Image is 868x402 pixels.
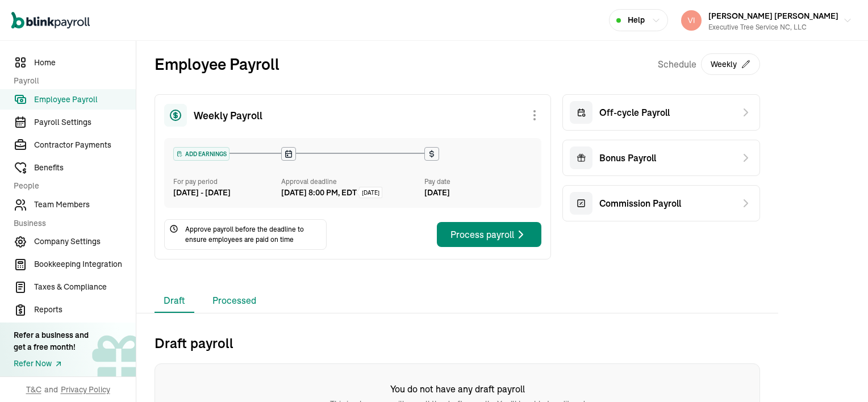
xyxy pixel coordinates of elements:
div: Schedule [658,52,760,76]
span: Bonus Payroll [599,151,656,165]
button: [PERSON_NAME] [PERSON_NAME]Executive Tree Service NC, LLC [677,6,857,35]
a: Refer Now [14,358,89,370]
div: Process payroll [450,228,528,241]
button: Help [609,9,668,31]
span: Commission Payroll [599,196,681,210]
div: Pay date [424,177,532,187]
div: [DATE] - [DATE] [173,187,281,199]
span: Payroll Settings [34,116,136,128]
span: Benefits [34,162,136,174]
span: T&C [26,384,41,395]
h6: You do not have any draft payroll [321,382,594,396]
span: Payroll [14,75,129,87]
span: Privacy Policy [61,384,110,395]
span: People [14,180,129,192]
span: Taxes & Compliance [34,281,136,293]
h2: Employee Payroll [155,52,279,76]
span: [DATE] [362,189,379,197]
div: [DATE] 8:00 PM, EDT [281,187,357,199]
button: Weekly [701,53,760,75]
li: Processed [203,289,265,313]
div: [DATE] [424,187,532,199]
span: Approve payroll before the deadline to ensure employees are paid on time [185,224,322,245]
span: Business [14,217,129,229]
nav: Global [11,4,90,37]
span: Off-cycle Payroll [599,106,670,119]
span: [PERSON_NAME] [PERSON_NAME] [708,11,838,21]
span: Employee Payroll [34,94,136,106]
button: Process payroll [437,222,541,247]
span: Team Members [34,199,136,211]
li: Draft [155,289,194,313]
span: Company Settings [34,236,136,248]
div: For pay period [173,177,281,187]
iframe: Chat Widget [811,347,868,402]
div: Refer a business and get a free month! [14,329,89,353]
span: Reports [34,304,136,316]
span: Bookkeeping Integration [34,258,136,270]
h2: Draft payroll [155,334,760,352]
span: Home [34,57,136,69]
span: Contractor Payments [34,139,136,151]
span: Help [628,14,645,26]
span: Weekly Payroll [194,108,262,123]
div: ADD EARNINGS [174,148,229,160]
div: Executive Tree Service NC, LLC [708,22,838,32]
div: Approval deadline [281,177,420,187]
